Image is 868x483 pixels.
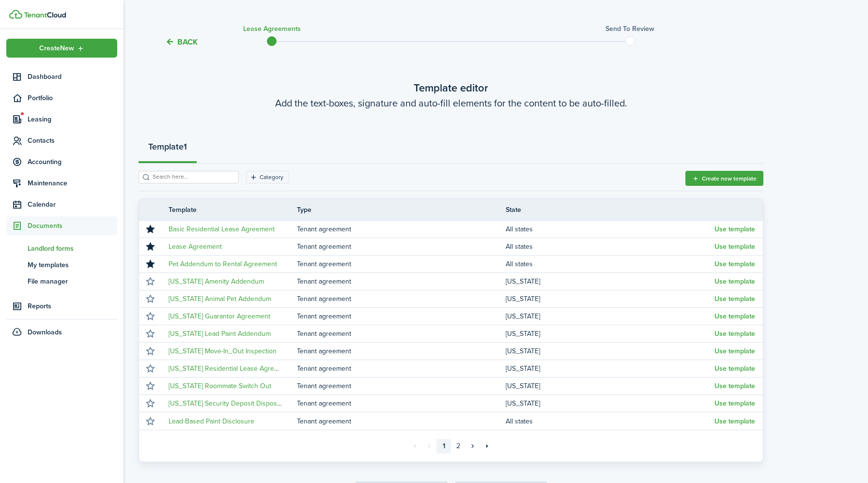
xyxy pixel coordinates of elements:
[714,382,755,390] button: Use template
[243,24,301,34] h3: Lease Agreements
[6,240,117,257] a: Landlord forms
[169,346,277,356] a: [US_STATE] Move-In_Out Inspection
[143,310,157,323] button: Mark as favourite
[143,397,157,410] button: Mark as favourite
[506,379,714,392] td: [US_STATE]
[169,398,290,408] a: [US_STATE] Security Deposit Disposition
[28,72,117,82] span: Dashboard
[714,295,755,303] button: Use template
[143,362,157,376] button: Mark as favourite
[297,223,506,236] td: Tenant agreement
[28,276,117,287] span: File manager
[169,241,222,252] a: Lease Agreement
[685,171,763,186] button: Create new template
[28,199,117,210] span: Calendar
[28,136,117,146] span: Contacts
[6,67,117,86] a: Dashboard
[28,243,117,254] span: Landlord forms
[436,439,451,453] a: 1
[9,10,22,19] img: TenantCloud
[28,301,117,311] span: Reports
[6,257,117,273] a: My templates
[297,310,506,323] td: Tenant agreement
[39,45,74,52] span: Create New
[407,439,422,453] a: First
[143,257,157,271] button: Unmark favourite
[506,205,714,215] th: State
[169,416,254,426] a: Lead-Based Paint Disclosure
[506,223,714,236] td: All states
[480,439,495,453] a: Last
[506,415,714,428] td: All states
[297,205,506,215] th: Type
[297,379,506,392] td: Tenant agreement
[169,311,270,321] a: [US_STATE] Guarantor Agreement
[28,221,117,231] span: Documents
[139,96,763,110] wizard-step-header-description: Add the text-boxes, signature and auto-fill elements for the content to be auto-filled.
[714,347,755,355] button: Use template
[422,439,436,453] a: Previous
[465,439,480,453] a: Next
[506,362,714,375] td: [US_STATE]
[605,24,654,34] h3: Send to review
[714,365,755,373] button: Use template
[139,80,763,96] wizard-step-header-title: Template editor
[714,418,755,425] button: Use template
[143,345,157,358] button: Mark as favourite
[6,297,117,316] a: Reports
[714,278,755,286] button: Use template
[297,362,506,375] td: Tenant agreement
[24,12,66,18] img: TenantCloud
[169,363,293,374] a: [US_STATE] Residential Lease Agreement
[165,37,198,47] button: Back
[169,294,271,304] a: [US_STATE] Animal Pet Addendum
[297,275,506,288] td: Tenant agreement
[169,329,271,339] a: [US_STATE] Lead Paint Addendum
[143,379,157,393] button: Mark as favourite
[143,223,157,236] button: Unmark favourite
[28,157,117,167] span: Accounting
[28,260,117,270] span: My templates
[169,381,271,391] a: [US_STATE] Roommate Switch Out
[260,173,283,181] filter-tag-label: Category
[297,327,506,340] td: Tenant agreement
[148,140,184,153] strong: Template
[506,327,714,340] td: [US_STATE]
[143,292,157,306] button: Mark as favourite
[6,39,117,58] button: Open menu
[714,400,755,408] button: Use template
[297,292,506,305] td: Tenant agreement
[28,327,62,337] span: Downloads
[714,330,755,338] button: Use template
[451,439,465,453] a: 2
[297,240,506,253] td: Tenant agreement
[246,171,289,183] filter-tag: Open filter
[169,259,277,269] a: Pet Addendum to Rental Agreement
[506,345,714,358] td: [US_STATE]
[714,260,755,268] button: Use template
[143,275,157,288] button: Mark as favourite
[506,310,714,323] td: [US_STATE]
[28,93,117,103] span: Portfolio
[506,275,714,288] td: [US_STATE]
[714,313,755,320] button: Use template
[297,397,506,410] td: Tenant agreement
[714,226,755,233] button: Use template
[714,243,755,251] button: Use template
[506,292,714,305] td: [US_STATE]
[297,257,506,271] td: Tenant agreement
[297,415,506,428] td: Tenant agreement
[6,273,117,289] a: File manager
[297,345,506,358] td: Tenant agreement
[184,140,187,153] strong: 1
[506,397,714,410] td: [US_STATE]
[169,276,264,287] a: [US_STATE] Amenity Addendum
[150,172,235,181] input: Search here...
[161,205,297,215] th: Template
[143,414,157,428] button: Mark as favourite
[28,114,117,124] span: Leasing
[28,178,117,188] span: Maintenance
[506,240,714,253] td: All states
[506,257,714,271] td: All states
[169,224,275,234] a: Basic Residential Lease Agreement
